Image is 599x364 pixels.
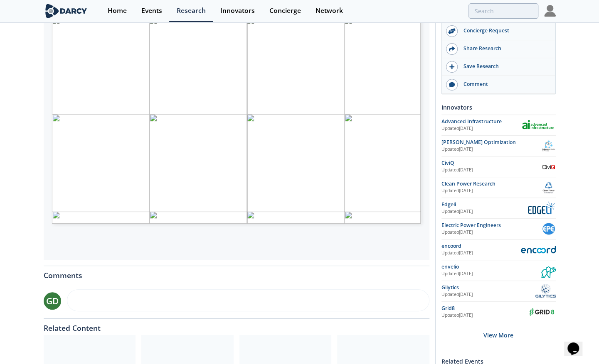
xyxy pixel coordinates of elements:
div: encoord [441,242,521,250]
img: Grid8 [528,305,556,319]
div: CiviQ [441,159,541,167]
div: Innovators [220,7,255,14]
img: Edgeli [527,201,556,215]
div: Grid8 [441,305,528,312]
div: GD [44,292,61,310]
img: CiviQ [541,159,556,174]
a: CiviQ Updated[DATE] CiviQ [441,159,556,174]
div: Home [108,7,127,14]
div: Updated [DATE] [441,312,528,319]
a: Gilytics Updated[DATE] Gilytics [441,284,556,298]
div: Innovators [441,100,556,115]
a: Edgeli Updated[DATE] Edgeli [441,201,556,215]
img: Electric Power Engineers [541,222,556,236]
div: Gilytics [441,284,535,291]
img: Anderson Optimization [541,139,556,153]
img: Profile [544,5,556,17]
div: Updated [DATE] [441,125,521,132]
iframe: chat widget [564,331,591,356]
a: Electric Power Engineers Updated[DATE] Electric Power Engineers [441,222,556,236]
div: Electric Power Engineers [441,222,541,229]
div: envelio [441,263,541,271]
div: Concierge Request [458,27,551,34]
div: Clean Power Research [441,180,542,188]
div: Research [177,7,206,14]
img: Gilytics [535,284,556,298]
div: Comment [458,81,551,88]
img: encoord [521,246,556,253]
input: Advanced Search [468,3,538,19]
div: Updated [DATE] [441,250,521,257]
a: Advanced Infrastructure Updated[DATE] Advanced Infrastructure [441,118,556,132]
div: Related Content [44,319,429,332]
img: envelio [541,263,556,278]
img: logo-wide.svg [44,4,89,18]
div: Updated [DATE] [441,291,535,298]
div: Events [141,7,162,14]
div: Concierge [269,7,301,14]
div: Updated [DATE] [441,167,541,173]
div: View More [441,322,556,348]
div: Save Research [458,63,551,70]
a: Grid8 Updated[DATE] Grid8 [441,305,556,319]
a: [PERSON_NAME] Optimization Updated[DATE] Anderson Optimization [441,139,556,153]
img: Clean Power Research [541,180,555,195]
div: Advanced Infrastructure [441,118,521,125]
div: Comments [44,266,429,279]
div: Updated [DATE] [441,188,542,194]
div: Updated [DATE] [441,208,527,215]
a: encoord Updated[DATE] encoord [441,242,556,257]
div: Updated [DATE] [441,146,541,153]
a: Clean Power Research Updated[DATE] Clean Power Research [441,180,556,195]
img: Advanced Infrastructure [521,120,556,130]
div: Updated [DATE] [441,229,541,236]
div: [PERSON_NAME] Optimization [441,139,541,146]
div: Edgeli [441,201,527,208]
div: Network [316,7,343,14]
a: envelio Updated[DATE] envelio [441,263,556,278]
div: Share Research [458,45,551,52]
div: Updated [DATE] [441,271,541,277]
